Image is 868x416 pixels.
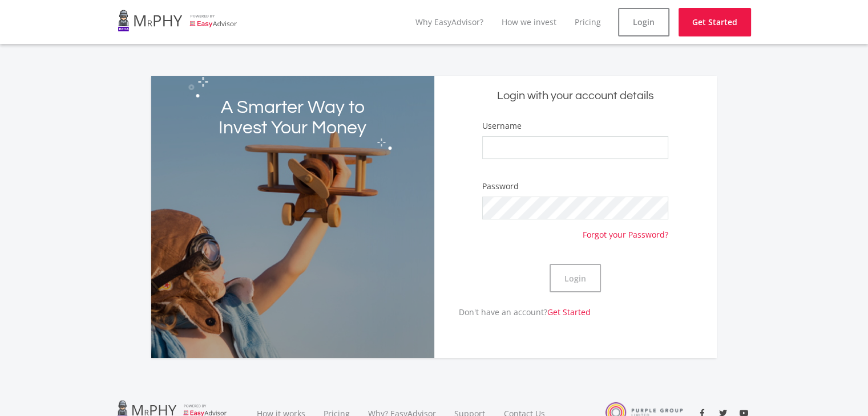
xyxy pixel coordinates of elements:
label: Username [482,120,522,132]
button: Login [550,264,601,292]
a: Pricing [575,17,601,27]
h5: Login with your account details [443,88,708,104]
a: Why EasyAdvisor? [415,17,483,27]
a: Get Started [679,8,751,36]
a: How we invest [502,17,556,27]
p: Don't have an account? [434,306,591,318]
h2: A Smarter Way to Invest Your Money [208,97,377,138]
label: Password [482,181,519,192]
a: Forgot your Password? [583,219,668,240]
a: Login [618,8,669,36]
a: Get Started [547,307,591,317]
